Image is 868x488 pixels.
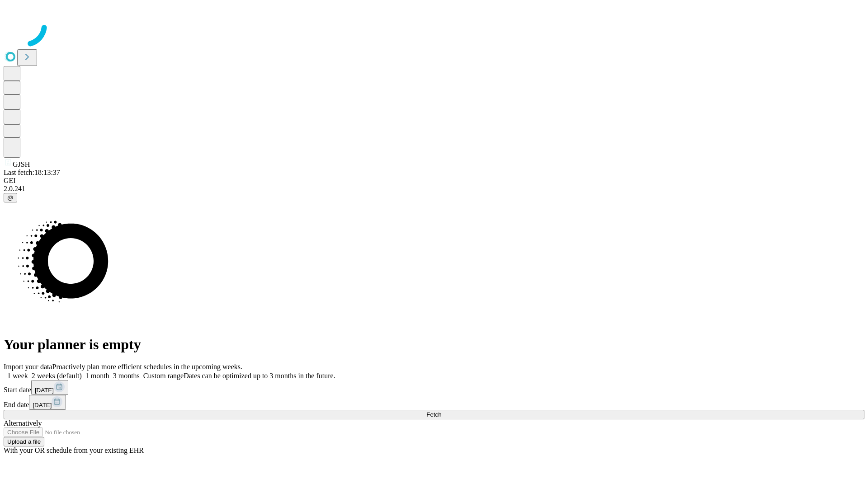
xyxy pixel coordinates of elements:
[4,410,864,419] button: Fetch
[4,193,17,202] button: @
[85,372,109,380] span: 1 month
[29,395,66,410] button: [DATE]
[4,169,60,176] span: Last fetch: 18:13:37
[4,363,52,371] span: Import your data
[184,372,335,380] span: Dates can be optimized up to 3 months in the future.
[32,372,82,380] span: 2 weeks (default)
[35,387,54,394] span: [DATE]
[13,160,30,168] span: GJSH
[426,411,441,418] span: Fetch
[4,380,864,395] div: Start date
[7,194,14,201] span: @
[4,437,44,446] button: Upload a file
[113,372,140,380] span: 3 months
[31,380,68,395] button: [DATE]
[4,395,864,410] div: End date
[7,372,28,380] span: 1 week
[33,402,52,408] span: [DATE]
[4,336,864,353] h1: Your planner is empty
[4,419,42,427] span: Alternatively
[4,177,864,185] div: GEI
[52,363,242,371] span: Proactively plan more efficient schedules in the upcoming weeks.
[4,446,144,454] span: With your OR schedule from your existing EHR
[4,185,864,193] div: 2.0.241
[143,372,184,380] span: Custom range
